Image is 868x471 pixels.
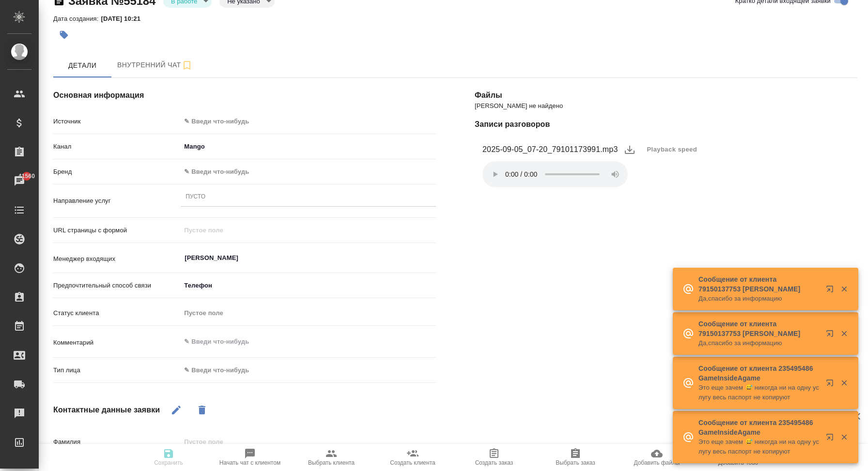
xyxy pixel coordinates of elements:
p: Это еще зачем 😅 никогда ни на одну услугу весь паспорт не копируют [698,383,820,402]
button: Начать чат с клиентом [209,444,291,471]
div: ✎ Введи что-нибудь [181,113,436,130]
div: Mango [181,138,436,155]
h4: Файлы [475,90,857,101]
button: Выбрать заказ [535,444,616,471]
p: Фамилия [53,437,181,447]
p: Дата создания: [53,15,101,22]
button: Выбрать клиента [291,444,372,471]
button: Открыть в новой вкладке [820,427,843,451]
button: Создать заказ [453,444,535,471]
div: ✎ Введи что-нибудь [181,164,436,180]
p: Сообщение от клиента 235495486 GameInsideAgame [698,364,820,383]
svg: Подписаться [181,60,193,71]
p: Сообщение от клиента 235495486 GameInsideAgame [698,418,820,437]
div: Телефон [181,277,436,294]
input: Пустое поле [181,435,436,449]
button: Добавить тэг [53,24,75,46]
button: Открыть в новой вкладке [820,279,843,303]
span: Добавить файлы [634,459,680,466]
p: Канал [53,142,181,152]
div: Пустое поле [184,308,424,318]
button: download [618,138,641,161]
span: Создать заказ [475,459,513,466]
div: ✎ Введи что-нибудь [184,167,424,177]
p: Направление услуг [53,196,181,206]
p: Это еще зачем 😅 никогда ни на одну услугу весь паспорт не копируют [698,437,820,456]
button: Закрыть [834,285,854,293]
button: Закрыть [834,379,854,387]
h4: Записи разговоров [475,119,857,130]
span: Внутренний чат [117,59,193,71]
button: Открыть в новой вкладке [820,324,843,347]
span: Начать чат с клиентом [219,459,280,466]
p: Сообщение от клиента 79150137753 [PERSON_NAME] [698,274,820,294]
p: Сообщение от клиента 79150137753 [PERSON_NAME] [698,319,820,338]
input: Пустое поле [181,223,436,237]
button: Создать клиента [372,444,453,471]
div: ✎ Введи что-нибудь [181,362,351,379]
p: Комментарий [53,338,181,348]
span: Выбрать заказ [556,459,595,466]
div: ✎ Введи что-нибудь [184,117,424,126]
div: ✎ Введи что-нибудь [184,365,339,375]
a: 41560 [2,169,36,193]
p: [PERSON_NAME] не найдено [475,101,857,111]
button: Открыть в новой вкладке [820,373,843,396]
p: Тип лица [53,365,181,375]
div: Пустое поле [181,305,436,321]
p: Да,спасибо за информацию [698,338,820,348]
button: Закрыть [834,329,854,338]
span: Playback speed [647,145,697,154]
p: Статус клиента [53,308,181,318]
button: Сохранить [128,444,209,471]
p: [DATE] 10:21 [101,15,148,22]
button: Playback [641,139,703,160]
p: Предпочтительный способ связи [53,281,181,290]
p: Менеджер входящих [53,254,181,264]
button: Добавить файлы [616,444,697,471]
button: Закрыть [834,433,854,441]
p: Источник [53,117,181,126]
span: 41560 [13,171,41,181]
p: Бренд [53,167,181,177]
h4: Основная информация [53,90,436,101]
button: Удалить [190,398,214,422]
span: Выбрать клиента [308,459,355,466]
span: Сохранить [154,459,183,466]
span: Детали [59,60,106,72]
p: URL страницы с формой [53,226,181,235]
button: Редактировать [165,398,188,422]
div: Пусто [186,193,205,201]
audio: Ваш браузер не поддерживает элемент . [482,161,628,187]
p: Да,спасибо за информацию [698,294,820,304]
span: Создать клиента [390,459,435,466]
button: Open [431,257,433,259]
h4: Контактные данные заявки [53,404,160,416]
figcaption: 2025-09-05_07-20_79101173991.mp3 [482,144,618,155]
